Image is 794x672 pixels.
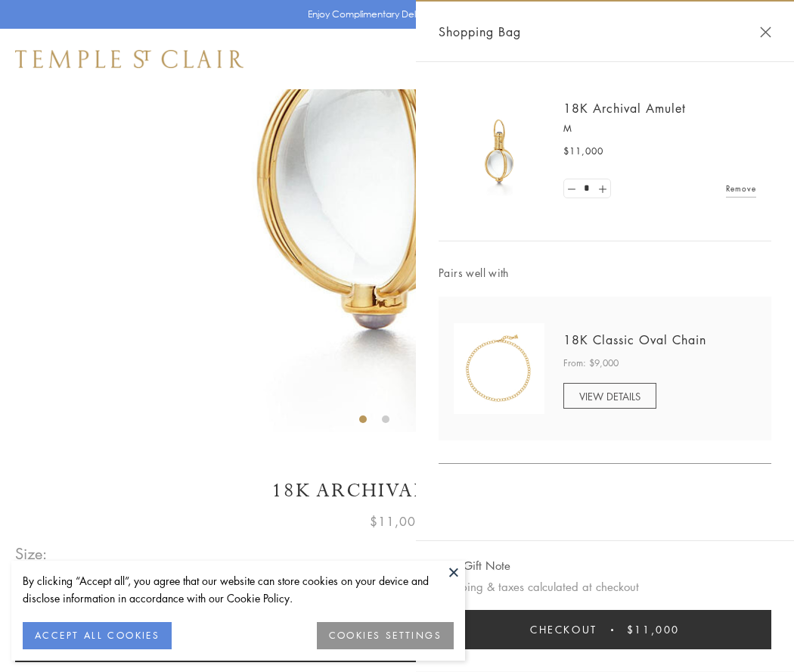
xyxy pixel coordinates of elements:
[454,106,544,197] img: 18K Archival Amulet
[317,622,454,649] button: COOKIES SETTINGS
[726,180,756,197] a: Remove
[454,323,544,414] img: N88865-OV18
[308,7,479,22] p: Enjoy Complimentary Delivery & Returns
[439,264,771,282] span: Pairs well with
[563,121,756,136] p: M
[370,512,424,531] span: $11,000
[530,621,597,638] span: Checkout
[15,478,779,504] h1: 18K Archival Amulet
[627,621,680,638] span: $11,000
[439,610,771,649] button: Checkout $11,000
[15,541,48,566] span: Size:
[563,356,619,371] span: From: $9,000
[439,577,771,596] p: Shipping & taxes calculated at checkout
[439,22,521,42] span: Shopping Bag
[564,179,579,198] a: Set quantity to 0
[563,100,686,117] a: 18K Archival Amulet
[563,144,603,159] span: $11,000
[760,26,771,38] button: Close Shopping Bag
[15,50,243,68] img: Temple St. Clair
[579,389,640,403] span: VIEW DETAILS
[594,179,609,198] a: Set quantity to 2
[439,556,510,575] button: Add Gift Note
[23,572,454,607] div: By clicking “Accept all”, you agree that our website can store cookies on your device and disclos...
[23,622,172,649] button: ACCEPT ALL COOKIES
[563,331,706,348] a: 18K Classic Oval Chain
[563,383,656,409] a: VIEW DETAILS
